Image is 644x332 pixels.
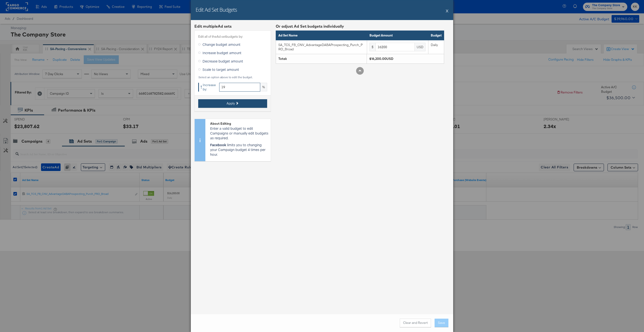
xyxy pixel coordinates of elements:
button: Apply [198,99,267,108]
div: SA_TCS_FB_CNV_AdvantageDABAProspecting_Purch_PRO_Broad [278,43,364,52]
span: Increase budget amount [203,50,241,55]
strong: Facebook [210,142,226,147]
th: Ad Set Name [276,31,367,40]
span: Scale to target amount [203,67,239,72]
span: Change budget amount [203,42,240,47]
th: Budget Amount [367,31,428,40]
div: % [260,83,267,91]
span: Apply [227,101,235,106]
span: ↑ [200,82,203,90]
div: Edit multiple Ad set s [194,24,271,29]
label: Edit all of the Ad set budgets by: [198,34,267,39]
button: Clear and Revert [400,319,431,327]
td: Daily [428,40,444,54]
div: $16,200.00USD [369,57,441,61]
div: USD [415,43,426,51]
div: About Editing [210,121,268,126]
div: Select an option above to edit the budget. [198,76,267,79]
p: limits you to changing your Campaign budget 4 times per hour. [210,142,268,157]
h2: Edit Ad Set Budgets [196,6,237,13]
div: Or adjust Ad Set budgets individually [276,24,444,29]
p: Enter a valid budget to edit Campaigns or manually edit budgets as required. [210,126,268,140]
div: Total: [278,57,364,61]
div: Increase by: [198,83,217,92]
span: Decrease budget amount [203,59,243,63]
button: X [446,6,448,16]
th: Budget [428,31,444,40]
div: $ [369,43,375,51]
